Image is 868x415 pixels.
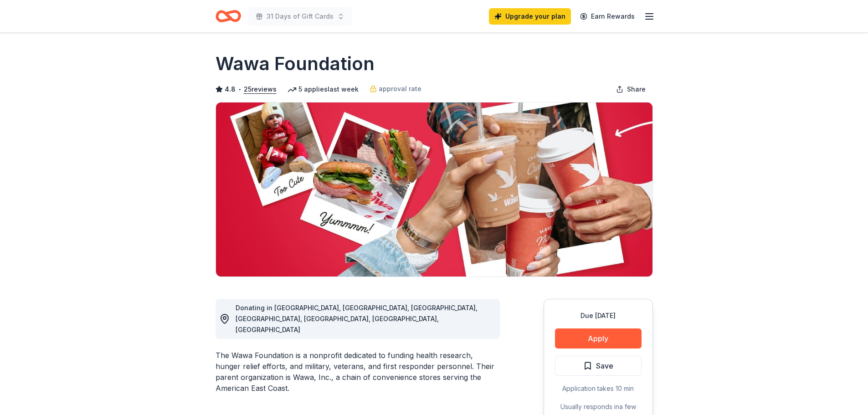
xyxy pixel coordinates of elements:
span: Share [627,84,646,95]
img: Image for Wawa Foundation [216,102,652,277]
a: Home [216,5,241,27]
div: Due [DATE] [555,310,642,321]
button: Apply [555,328,642,348]
span: Donating in [GEOGRAPHIC_DATA], [GEOGRAPHIC_DATA], [GEOGRAPHIC_DATA], [GEOGRAPHIC_DATA], [GEOGRAPH... [236,304,478,333]
a: approval rate [370,83,421,94]
span: approval rate [379,83,421,94]
button: Save [555,356,642,376]
div: The Wawa Foundation is a nonprofit dedicated to funding health research, hunger relief efforts, a... [216,350,500,394]
div: Application takes 10 min [555,383,642,394]
button: 25reviews [244,84,277,95]
span: 31 Days of Gift Cards [267,11,334,22]
a: Earn Rewards [575,8,640,25]
div: 5 applies last week [288,84,359,95]
button: Share [609,80,653,98]
span: 4.8 [225,84,236,95]
span: Save [596,360,613,372]
a: Upgrade your plan [489,8,571,25]
button: 31 Days of Gift Cards [248,7,352,26]
h1: Wawa Foundation [216,51,375,77]
span: • [238,86,241,93]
